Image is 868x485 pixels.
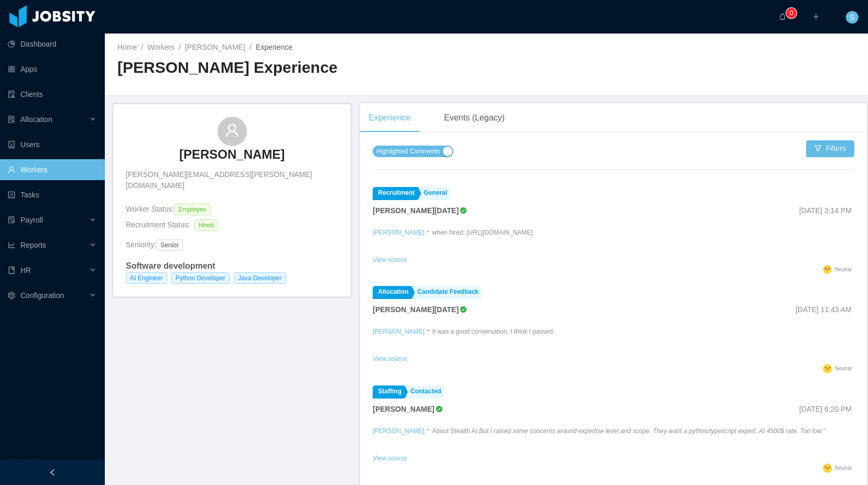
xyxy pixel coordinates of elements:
[117,43,137,51] a: Home
[373,187,417,200] a: Recruitment
[373,355,407,362] a: View source
[376,146,440,157] span: Highlighted Comments
[141,43,143,51] span: /
[126,169,338,191] span: [PERSON_NAME][EMAIL_ADDRESS][PERSON_NAME][DOMAIN_NAME]
[20,266,31,274] span: HR
[126,240,156,249] span: Seniority:
[432,426,826,436] p: About Stealth AI:
[256,43,292,51] span: Experience
[8,292,15,299] i: icon: setting
[373,229,425,236] a: [PERSON_NAME]
[812,13,820,20] i: icon: plus
[799,405,852,413] span: [DATE] 6:20 PM
[373,256,407,263] a: View source
[412,286,481,299] a: Candidate Feedback
[8,34,96,54] a: icon: pie-chartDashboard
[786,8,797,18] sup: 0
[373,305,459,314] strong: [PERSON_NAME][DATE]
[796,305,852,314] span: [DATE] 11:43 AM
[432,327,555,336] p: It was a good conversation, I think I passed.
[185,43,245,51] a: [PERSON_NAME]
[171,272,230,284] span: Python Developer
[126,272,167,284] span: AI Engineer
[225,123,240,138] i: icon: user
[835,267,852,272] span: Neutral
[799,206,852,215] span: [DATE] 3:14 PM
[20,216,43,224] span: Payroll
[479,427,825,435] em: But I raised some concerns around expertise level and scope. They want a python/typescript expert...
[373,427,425,435] a: [PERSON_NAME]
[8,241,15,249] i: icon: line-chart
[126,221,190,229] span: Recruitment Status:
[126,205,174,213] span: Worker Status:
[373,286,411,299] a: Allocation
[20,115,52,124] span: Allocation
[179,146,285,169] a: [PERSON_NAME]
[436,103,513,133] div: Events (Legacy)
[20,241,46,249] span: Reports
[126,261,215,270] strong: Software development
[8,267,15,274] i: icon: book
[373,405,434,413] strong: [PERSON_NAME]
[8,59,96,80] a: icon: appstoreApps
[418,187,450,200] a: General
[8,134,96,155] a: icon: robotUsers
[8,216,15,224] i: icon: file-protect
[835,465,852,471] span: Neutral
[779,13,786,20] i: icon: bell
[179,146,285,163] h3: [PERSON_NAME]
[8,159,96,180] a: icon: userWorkers
[427,424,430,451] div: -
[373,206,459,215] strong: [PERSON_NAME][DATE]
[432,228,533,237] p: when hired: [URL][DOMAIN_NAME]
[806,140,854,157] button: icon: filterFilters
[850,11,854,24] span: S
[405,385,444,399] a: Contacted
[179,43,181,51] span: /
[373,455,407,462] a: View source
[234,272,286,284] span: Java Developer
[117,57,486,79] h2: [PERSON_NAME] Experience
[427,325,430,352] div: -
[835,366,852,371] span: Neutral
[194,219,218,231] span: Hired
[156,239,183,251] span: Senior
[373,328,425,335] a: [PERSON_NAME]
[249,43,252,51] span: /
[174,204,210,215] span: Employee
[427,226,430,253] div: -
[147,43,175,51] a: Workers
[20,291,64,300] span: Configuration
[8,84,96,105] a: icon: auditClients
[373,385,404,399] a: Staffing
[360,103,419,133] div: Experience
[8,184,96,205] a: icon: profileTasks
[8,116,15,123] i: icon: solution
